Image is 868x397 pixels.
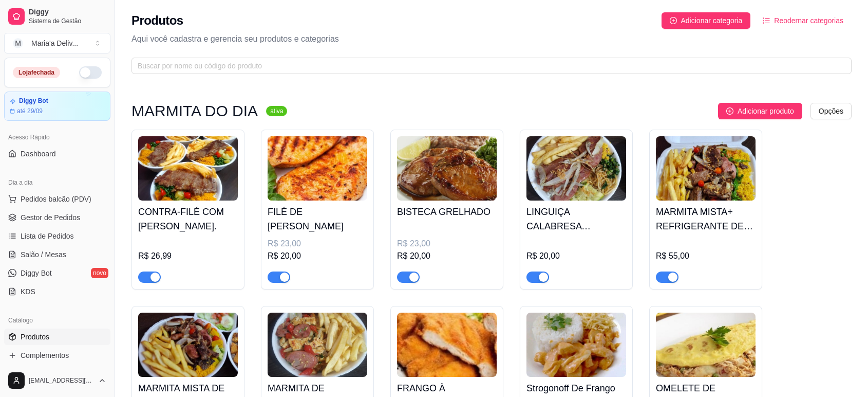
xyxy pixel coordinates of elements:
a: Produtos [4,329,110,345]
span: Diggy [29,8,106,17]
article: até 29/09 [17,107,43,115]
img: product-image [656,313,756,377]
div: R$ 23,00 [268,238,367,250]
a: Diggy Botnovo [4,265,110,281]
a: Complementos [4,347,110,364]
a: Diggy Botaté 29/09 [4,92,110,121]
div: R$ 23,00 [397,238,497,250]
h4: FILÉ DE [PERSON_NAME] [268,205,367,233]
div: Maria'a Deliv ... [31,38,78,48]
img: product-image [526,136,626,201]
a: KDS [4,283,110,300]
div: R$ 20,00 [526,250,626,262]
button: Opções [810,103,852,119]
img: product-image [138,136,238,201]
img: product-image [268,136,367,201]
img: product-image [138,313,238,377]
span: Complementos [21,350,69,360]
span: Pedidos balcão (PDV) [21,194,91,204]
span: Dashboard [21,149,56,159]
sup: ativa [266,106,287,116]
p: Aqui você cadastra e gerencia seu produtos e categorias [131,33,852,45]
img: product-image [268,313,367,377]
span: Diggy Bot [21,268,52,278]
span: Reodernar categorias [774,15,843,26]
img: product-image [656,136,756,201]
a: Salão / Mesas [4,246,110,263]
article: Diggy Bot [19,97,48,105]
span: Adicionar categoria [681,15,743,26]
span: Sistema de Gestão [29,17,106,25]
input: Buscar por nome ou código do produto [138,60,837,71]
button: Select a team [4,33,110,53]
div: Dia a dia [4,174,110,191]
h4: MARMITA MISTA+ REFRIGERANTE DE 1,5 L (G)serve 2 pessoas [656,205,756,233]
span: plus-circle [726,107,733,115]
h4: LINGUIÇA CALABRESA ACEBOLADA [526,205,626,233]
h4: BISTECA GRELHADO [397,205,497,219]
button: [EMAIL_ADDRESS][DOMAIN_NAME] [4,368,110,393]
button: Adicionar categoria [662,12,751,29]
h2: Produtos [131,12,183,29]
span: ordered-list [763,17,770,24]
h4: Strogonoff De Frango [526,381,626,395]
div: Catálogo [4,312,110,329]
a: DiggySistema de Gestão [4,4,110,29]
a: Dashboard [4,146,110,162]
span: Produtos [21,332,49,342]
div: R$ 26,99 [138,250,238,262]
div: R$ 20,00 [397,250,497,262]
span: Opções [819,105,843,117]
span: M [13,38,23,48]
span: Gestor de Pedidos [21,212,80,223]
button: Adicionar produto [718,103,802,119]
h4: CONTRA-FILÉ COM [PERSON_NAME]. [138,205,238,233]
div: Loja fechada [13,67,60,78]
button: Alterar Status [79,66,102,79]
img: product-image [397,313,497,377]
span: Adicionar produto [738,105,794,117]
div: R$ 55,00 [656,250,756,262]
a: Gestor de Pedidos [4,209,110,226]
span: KDS [21,286,35,297]
span: Lista de Pedidos [21,231,74,241]
img: product-image [397,136,497,201]
span: [EMAIL_ADDRESS][DOMAIN_NAME] [29,376,94,385]
button: Reodernar categorias [754,12,852,29]
button: Pedidos balcão (PDV) [4,191,110,207]
img: product-image [526,313,626,377]
div: Acesso Rápido [4,129,110,146]
span: Salão / Mesas [21,249,66,260]
h3: MARMITA DO DIA [131,105,258,117]
span: plus-circle [670,17,677,24]
a: Lista de Pedidos [4,228,110,244]
div: R$ 20,00 [268,250,367,262]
